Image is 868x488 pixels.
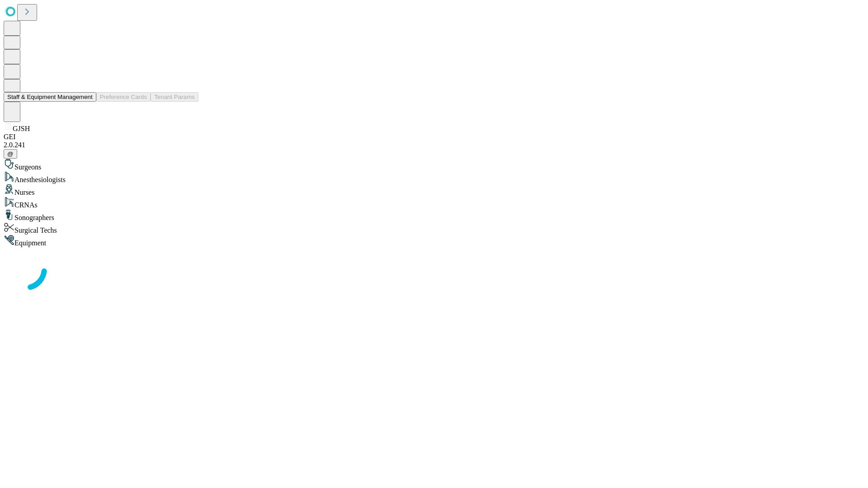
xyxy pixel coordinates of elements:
[4,171,864,184] div: Anesthesiologists
[4,133,864,141] div: GEI
[4,235,864,247] div: Equipment
[4,141,864,149] div: 2.0.241
[4,184,864,197] div: Nurses
[96,92,151,102] button: Preference Cards
[4,222,864,235] div: Surgical Techs
[4,149,17,159] button: @
[4,197,864,209] div: CRNAs
[13,125,30,132] span: GJSH
[4,159,864,171] div: Surgeons
[7,150,14,157] span: @
[151,92,198,102] button: Tenant Params
[4,92,96,102] button: Staff & Equipment Management
[4,209,864,222] div: Sonographers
